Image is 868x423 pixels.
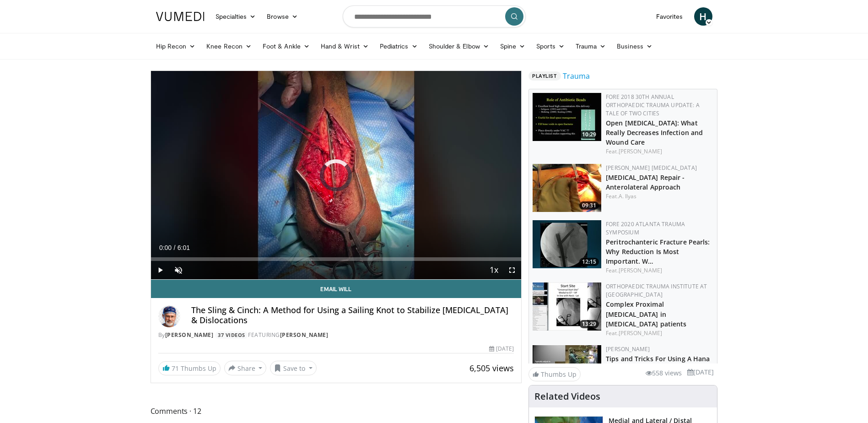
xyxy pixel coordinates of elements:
a: FORE 2020 Atlanta Trauma Symposium [606,220,685,236]
a: [PERSON_NAME] [619,329,662,337]
a: Tips and Tricks For Using A Hana Table For [MEDICAL_DATA] Surgery [606,354,710,382]
a: Sports [531,37,570,55]
span: Playlist [528,71,561,81]
a: 71 Thumbs Up [158,361,221,375]
a: H [694,7,712,26]
a: Specialties [210,7,262,26]
a: Hand & Wrist [315,37,374,55]
a: Favorites [651,7,689,26]
span: 10:29 [579,130,599,139]
a: [PERSON_NAME] [MEDICAL_DATA] [606,164,697,172]
video-js: Video Player [151,71,522,280]
a: 10:29 [533,93,601,141]
span: 6,505 views [469,363,514,374]
img: Avatar [158,305,180,327]
button: Fullscreen [503,261,521,279]
span: 71 [172,364,179,373]
button: Share [224,361,267,375]
a: A. Ilyas [619,192,637,200]
span: 0:00 [159,244,172,251]
img: 0dc83f1d-7eea-473d-a2b0-3bfc5db4bb4a.150x105_q85_crop-smart_upscale.jpg [533,345,601,393]
a: 12:15 [533,220,601,268]
img: 32f9c0e8-c1c1-4c19-a84e-b8c2f56ee032.150x105_q85_crop-smart_upscale.jpg [533,282,601,331]
a: Thumbs Up [528,367,581,381]
button: Playback Rate [485,261,503,279]
span: Comments 12 [151,405,522,417]
h4: The Sling & Cinch: A Method for Using a Sailing Knot to Stabilize [MEDICAL_DATA] & Dislocations [191,305,514,325]
a: Orthopaedic Trauma Institute at [GEOGRAPHIC_DATA] [606,282,707,298]
div: Feat. [606,192,713,201]
a: [PERSON_NAME] [619,266,662,274]
img: fd3b349a-9860-460e-a03a-0db36c4d1252.150x105_q85_crop-smart_upscale.jpg [533,164,601,212]
div: By FEATURING [158,331,514,339]
a: [PERSON_NAME] [280,331,329,339]
a: [PERSON_NAME] [606,345,650,353]
a: [MEDICAL_DATA] Repair - Anterolateral Approach [606,173,685,191]
a: Foot & Ankle [257,37,315,55]
img: ded7be61-cdd8-40fc-98a3-de551fea390e.150x105_q85_crop-smart_upscale.jpg [533,93,601,141]
span: 09:31 [579,201,599,210]
a: 37 Videos [215,331,248,339]
div: [DATE] [489,345,514,353]
a: Email Will [151,280,522,298]
span: 6:01 [178,244,190,251]
a: Open [MEDICAL_DATA]: What Really Decreases Infection and Wound Care [606,119,703,146]
a: Hip Recon [151,37,201,55]
img: VuMedi Logo [156,12,205,21]
a: Complex Proximal [MEDICAL_DATA] in [MEDICAL_DATA] patients [606,300,686,328]
a: 13:29 [533,282,601,331]
button: Unmute [169,261,188,279]
button: Save to [270,361,317,375]
a: [PERSON_NAME] [165,331,214,339]
span: 13:29 [579,320,599,328]
a: Pediatrics [374,37,423,55]
div: Feat. [606,329,713,337]
a: Shoulder & Elbow [423,37,495,55]
a: [PERSON_NAME] [619,147,662,155]
a: Browse [261,7,303,26]
a: Trauma [570,37,612,55]
a: Peritrochanteric Fracture Pearls: Why Reduction Is Most Important. W… [606,238,710,266]
h4: Related Videos [534,391,600,402]
a: Trauma [563,70,590,81]
a: Business [611,37,658,55]
div: Progress Bar [151,257,522,261]
a: 06:38 [533,345,601,393]
a: 09:31 [533,164,601,212]
img: 270e2b10-27c1-4607-95ae-78f0bb597f00.150x105_q85_crop-smart_upscale.jpg [533,220,601,268]
span: / [174,244,176,251]
div: Feat. [606,266,713,275]
li: [DATE] [687,367,714,377]
a: Knee Recon [201,37,257,55]
div: Feat. [606,147,713,156]
button: Play [151,261,169,279]
input: Search topics, interventions [343,5,526,27]
a: FORE 2018 30th Annual Orthopaedic Trauma Update: A Tale of Two Cities [606,93,700,117]
li: 558 views [646,368,682,378]
a: Spine [495,37,531,55]
span: 12:15 [579,258,599,266]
